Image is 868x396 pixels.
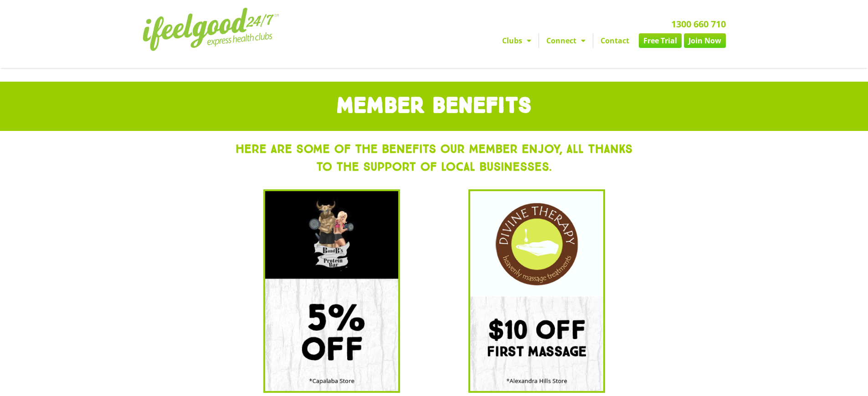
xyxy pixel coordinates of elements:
nav: Menu [350,33,726,48]
a: Contact [593,33,637,48]
a: 1300 660 710 [671,18,726,30]
a: Free Trial [639,33,682,48]
h1: MEMBER BENEFITS [5,95,863,117]
h3: Here Are Some of the Benefits Our Member Enjoy, All Thanks to the Support of Local Businesses. [234,140,635,176]
a: Connect [539,33,593,48]
a: Join Now [684,33,726,48]
a: Clubs [495,33,539,48]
